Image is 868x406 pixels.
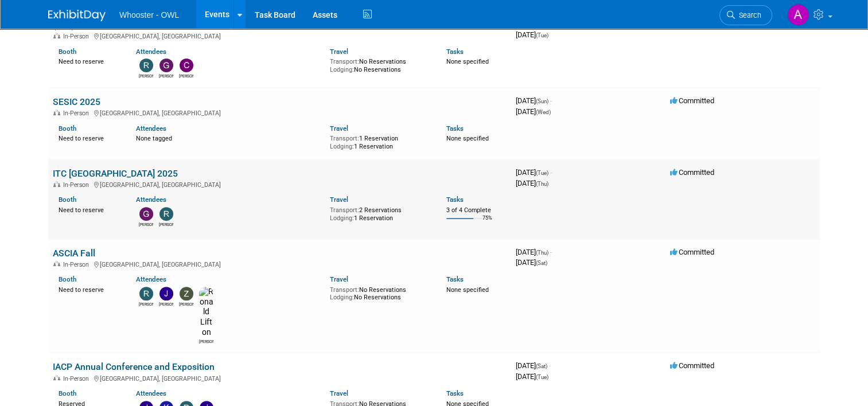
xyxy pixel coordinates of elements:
[136,389,166,397] a: Attendees
[330,56,429,73] div: No Reservations No Reservations
[139,58,153,72] img: Richard Spradley
[53,261,60,267] img: In-Person Event
[159,300,173,307] div: James Justus
[516,30,548,39] span: [DATE]
[59,132,119,143] div: Need to reserve
[53,19,161,30] a: (SIIA) National Conference
[446,124,464,132] a: Tasks
[53,375,60,381] img: In-Person Event
[719,5,772,25] a: Search
[330,66,354,73] span: Lodging:
[330,275,348,283] a: Travel
[63,261,92,268] span: In-Person
[516,96,552,105] span: [DATE]
[550,168,552,177] span: -
[330,135,359,142] span: Transport:
[536,170,548,176] span: (Tue)
[53,110,60,115] img: In-Person Event
[330,389,348,397] a: Travel
[63,110,92,117] span: In-Person
[536,109,551,115] span: (Wed)
[53,248,95,259] a: ASCIA Fall
[63,181,92,189] span: In-Person
[482,215,492,231] td: 75%
[330,214,354,222] span: Lodging:
[330,132,429,150] div: 1 Reservation 1 Reservation
[670,96,714,105] span: Committed
[330,294,354,301] span: Lodging:
[550,96,552,105] span: -
[53,179,507,189] div: [GEOGRAPHIC_DATA], [GEOGRAPHIC_DATA]
[549,361,551,370] span: -
[516,361,551,370] span: [DATE]
[59,389,76,397] a: Booth
[59,284,119,294] div: Need to reserve
[670,248,714,256] span: Committed
[59,124,76,132] a: Booth
[53,361,215,372] a: IACP Annual Conference and Exposition
[179,300,193,307] div: Zach Artz
[136,196,166,204] a: Attendees
[735,11,761,19] span: Search
[159,221,173,228] div: Richard Spradley
[180,287,193,300] img: Zach Artz
[670,361,714,370] span: Committed
[516,107,551,116] span: [DATE]
[446,286,489,294] span: None specified
[536,32,548,38] span: (Tue)
[180,58,193,72] img: Clare Louise Southcombe
[53,31,507,40] div: [GEOGRAPHIC_DATA], [GEOGRAPHIC_DATA]
[59,275,76,283] a: Booth
[536,363,547,369] span: (Sat)
[536,249,548,256] span: (Thu)
[516,372,548,381] span: [DATE]
[787,4,809,26] img: Abe Romero
[53,373,507,382] div: [GEOGRAPHIC_DATA], [GEOGRAPHIC_DATA]
[330,58,359,65] span: Transport:
[670,168,714,177] span: Committed
[516,179,548,188] span: [DATE]
[139,207,153,221] img: Gary LaFond
[516,168,552,177] span: [DATE]
[179,72,193,79] div: Clare Louise Southcombe
[48,10,106,21] img: ExhibitDay
[446,389,464,397] a: Tasks
[119,10,179,19] span: Whooster - OWL
[516,248,552,256] span: [DATE]
[159,287,173,300] img: James Justus
[136,275,166,283] a: Attendees
[446,275,464,283] a: Tasks
[330,204,429,222] div: 2 Reservations 1 Reservation
[136,48,166,56] a: Attendees
[516,258,547,267] span: [DATE]
[446,206,507,214] div: 3 of 4 Complete
[139,287,153,300] img: Richard Spradley
[63,33,92,40] span: In-Person
[330,48,348,56] a: Travel
[53,168,178,179] a: ITC [GEOGRAPHIC_DATA] 2025
[330,286,359,294] span: Transport:
[59,48,76,56] a: Booth
[139,221,153,228] div: Gary LaFond
[446,58,489,65] span: None specified
[136,132,321,143] div: None tagged
[330,284,429,302] div: No Reservations No Reservations
[53,181,60,187] img: In-Person Event
[446,196,464,204] a: Tasks
[59,196,76,204] a: Booth
[330,143,354,150] span: Lodging:
[199,287,213,338] img: Ronald Lifton
[159,58,173,72] img: Gary LaFond
[446,48,464,56] a: Tasks
[536,260,547,266] span: (Sat)
[139,300,153,307] div: Richard Spradley
[330,206,359,214] span: Transport:
[536,374,548,380] span: (Tue)
[536,181,548,187] span: (Thu)
[53,33,60,38] img: In-Person Event
[536,98,548,104] span: (Sun)
[139,72,153,79] div: Richard Spradley
[53,259,507,268] div: [GEOGRAPHIC_DATA], [GEOGRAPHIC_DATA]
[59,56,119,66] div: Need to reserve
[63,375,92,382] span: In-Person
